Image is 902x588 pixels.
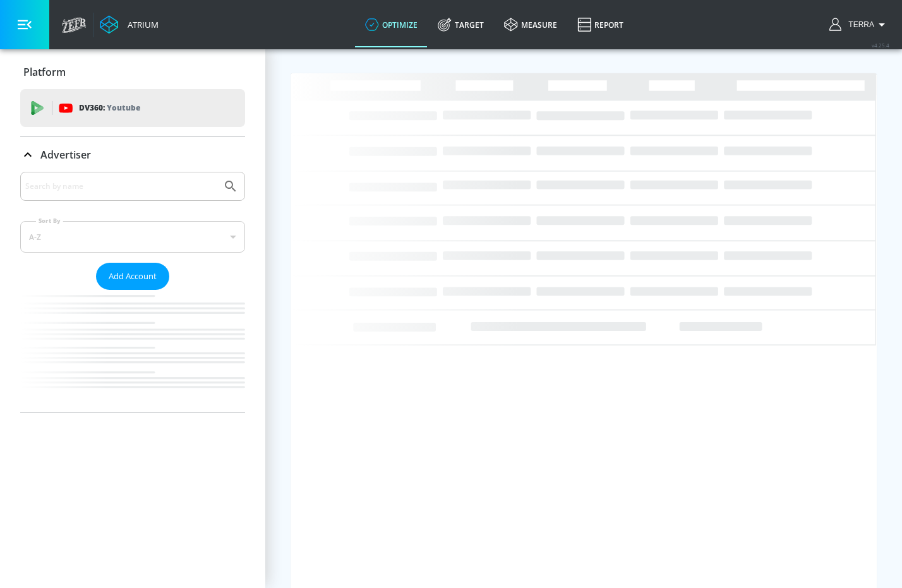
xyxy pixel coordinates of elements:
[829,17,889,32] button: Terra
[20,137,245,172] div: Advertiser
[40,148,91,162] p: Advertiser
[567,2,634,47] a: Report
[872,42,889,49] span: v 4.25.4
[355,2,428,47] a: optimize
[123,19,159,30] div: Atrium
[20,221,245,253] div: A-Z
[843,20,874,29] span: login as: terra.richardson@zefr.com
[428,2,494,47] a: Target
[494,2,567,47] a: measure
[20,290,245,412] nav: list of Advertiser
[107,101,140,114] p: Youtube
[20,54,245,90] div: Platform
[96,263,169,290] button: Add Account
[79,101,140,115] p: DV360:
[25,178,217,195] input: Search by name
[20,172,245,412] div: Advertiser
[109,269,157,284] span: Add Account
[23,65,66,79] p: Platform
[20,89,245,127] div: DV360: Youtube
[100,15,159,34] a: Atrium
[36,217,63,225] label: Sort By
